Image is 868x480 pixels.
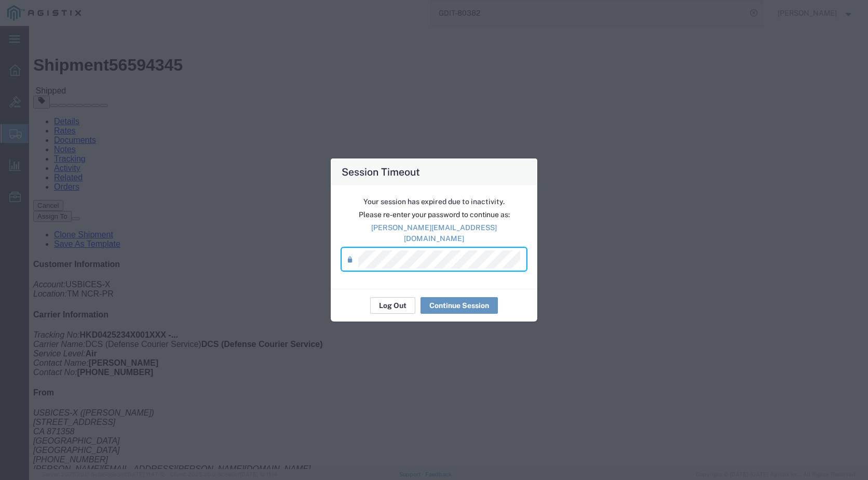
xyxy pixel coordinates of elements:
[421,297,498,314] button: Continue Session
[342,164,420,179] h4: Session Timeout
[370,297,415,314] button: Log Out
[342,196,526,207] p: Your session has expired due to inactivity.
[342,222,526,244] p: [PERSON_NAME][EMAIL_ADDRESS][DOMAIN_NAME]
[342,209,526,220] p: Please re-enter your password to continue as:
